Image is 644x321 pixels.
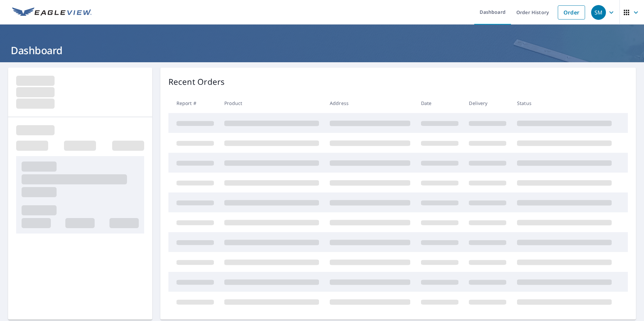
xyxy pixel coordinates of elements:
a: Order [558,5,585,20]
th: Status [512,93,617,113]
th: Product [219,93,324,113]
th: Report # [168,93,219,113]
th: Address [324,93,416,113]
th: Delivery [463,93,512,113]
img: EV Logo [12,7,92,17]
th: Date [416,93,464,113]
p: Recent Orders [168,76,225,88]
div: SM [591,5,606,20]
h1: Dashboard [8,43,636,57]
